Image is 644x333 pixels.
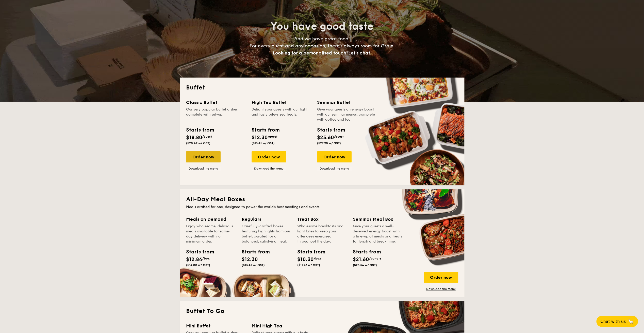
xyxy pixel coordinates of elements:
[297,263,320,267] span: ($11.23 w/ GST)
[186,99,245,106] div: Classic Buffet
[202,135,212,138] span: /guest
[353,263,377,267] span: ($23.54 w/ GST)
[273,50,348,56] span: Looking for a personalised touch?
[186,151,221,162] div: Order now
[353,216,402,223] div: Seminar Meal Box
[186,195,458,203] h2: All-Day Meal Boxes
[252,99,311,106] div: High Tea Buffet
[424,272,458,283] div: Order now
[271,20,373,32] span: You have good taste
[186,224,236,244] div: Enjoy wholesome, delicious meals available for same-day delivery with no minimum order.
[297,248,320,256] div: Starts from
[334,135,344,138] span: /guest
[202,257,210,260] span: /box
[369,257,381,260] span: /bundle
[252,141,275,145] span: ($13.41 w/ GST)
[297,216,347,223] div: Treat Box
[186,256,202,263] span: $12.84
[186,141,210,145] span: ($20.49 w/ GST)
[186,135,202,141] span: $18.80
[317,166,352,171] a: Download the menu
[242,256,258,263] span: $12.30
[424,287,458,291] a: Download the menu
[252,322,311,329] div: Mini High Tea
[252,166,286,171] a: Download the menu
[186,307,458,315] h2: Buffet To Go
[186,263,210,267] span: ($14.00 w/ GST)
[317,141,341,145] span: ($27.90 w/ GST)
[353,256,369,263] span: $21.60
[297,256,314,263] span: $10.30
[353,224,402,244] div: Give your guests a well-deserved energy boost with a line-up of meals and treats for lunch and br...
[317,107,376,122] div: Give your guests an energy boost with our seminar menus, complete with coffee and tea.
[242,224,291,244] div: Carefully-crafted boxes featuring highlights from our buffet, curated for a balanced, satisfying ...
[186,107,245,122] div: Our very popular buffet dishes, complete with set-up.
[186,248,209,256] div: Starts from
[268,135,277,138] span: /guest
[596,316,638,327] button: Chat with us🦙
[250,36,395,56] span: And we have great food. For every guest and any occasion, there’s always room for Grain.
[186,216,236,223] div: Meals on Demand
[242,216,291,223] div: Regulars
[348,50,371,56] span: Let's chat.
[186,126,214,134] div: Starts from
[186,84,458,92] h2: Buffet
[317,99,376,106] div: Seminar Buffet
[353,248,376,256] div: Starts from
[186,205,458,210] div: Meals crafted for one, designed to power the world's best meetings and events.
[314,257,321,260] span: /box
[628,319,634,324] span: 🦙
[252,126,279,134] div: Starts from
[252,151,286,162] div: Order now
[242,248,265,256] div: Starts from
[600,319,626,324] span: Chat with us
[297,224,347,244] div: Wholesome breakfasts and light bites to keep your attendees energised throughout the day.
[186,166,221,171] a: Download the menu
[242,263,265,267] span: ($13.41 w/ GST)
[252,135,268,141] span: $12.30
[317,151,352,162] div: Order now
[317,126,345,134] div: Starts from
[252,107,311,122] div: Delight your guests with our light and tasty bite-sized treats.
[186,322,245,329] div: Mini Buffet
[317,135,334,141] span: $25.60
